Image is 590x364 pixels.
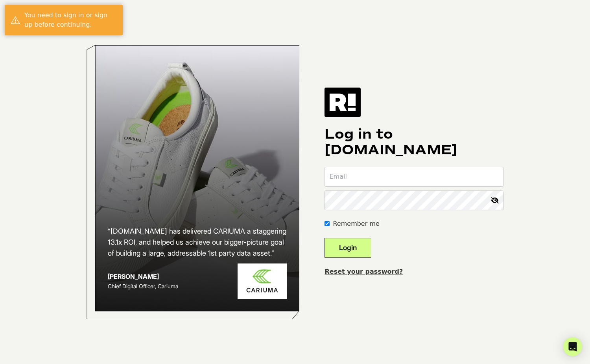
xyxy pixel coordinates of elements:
div: You need to sign in or sign up before continuing. [24,11,117,29]
button: Login [324,238,371,258]
label: Remember me [333,219,379,229]
img: Retention.com [324,88,361,117]
img: Cariuma [238,263,287,299]
h1: Log in to [DOMAIN_NAME] [324,126,503,158]
input: Email [324,167,503,186]
h2: “[DOMAIN_NAME] has delivered CARIUMA a staggering 13.1x ROI, and helped us achieve our bigger-pic... [108,226,287,259]
a: Reset your password? [324,268,403,275]
strong: [PERSON_NAME] [108,273,159,280]
span: Chief Digital Officer, Cariuma [108,283,178,289]
div: Open Intercom Messenger [563,337,582,356]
